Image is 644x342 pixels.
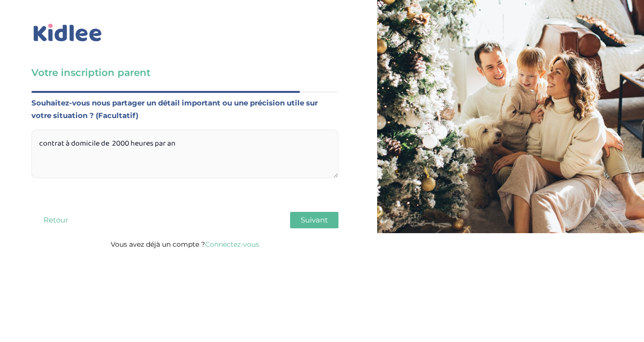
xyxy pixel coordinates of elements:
p: Vous avez déjà un compte ? [31,238,338,251]
a: Connectez-vous [205,240,259,249]
button: Suivant [290,212,338,228]
span: Suivant [301,215,328,224]
button: Retour [31,212,80,228]
h3: Votre inscription parent [31,66,338,79]
label: Souhaitez-vous nous partager un détail important ou une précision utile sur votre situation ? (Fa... [31,97,338,122]
img: logo_kidlee_bleu [31,22,104,44]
